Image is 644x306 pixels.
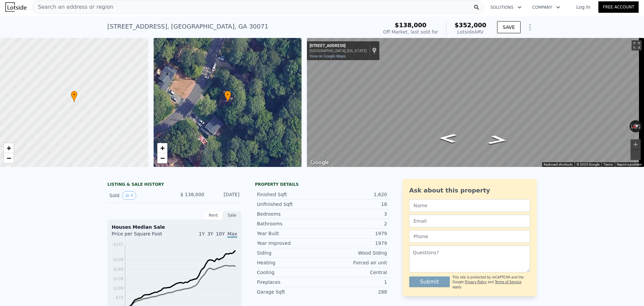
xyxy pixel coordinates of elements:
div: 288 [322,289,387,295]
span: + [7,144,11,152]
div: Sale [223,211,241,220]
img: Google [309,158,331,167]
div: [GEOGRAPHIC_DATA], [US_STATE] [310,49,367,53]
path: Go Northeast, Rockborough Trail NW [432,132,464,145]
a: Zoom out [4,153,14,163]
div: Heating [257,259,322,266]
path: Go Southwest, Rockborough Trail NW [479,133,516,147]
span: • [71,92,77,98]
button: Show Options [523,20,537,34]
a: Zoom in [4,143,14,153]
span: $352,000 [454,21,486,29]
a: Zoom in [157,143,167,153]
tspan: $79 [116,295,123,300]
a: Free Account [598,1,639,13]
div: Off Market, last sold for [383,29,438,35]
button: Rotate clockwise [638,120,642,132]
input: Email [409,215,530,227]
a: Report a problem [617,163,642,166]
tspan: $199 [113,257,123,262]
span: 10Y [216,231,225,236]
div: Street View [307,38,644,167]
div: Finished Sqft [257,191,322,198]
div: Fireplaces [257,279,322,286]
div: Year Improved [257,240,322,247]
div: 1,620 [322,191,387,198]
span: + [160,144,164,152]
div: 2 [322,220,387,227]
div: Wood Siding [322,250,387,256]
div: [STREET_ADDRESS] [310,43,367,49]
div: • [224,91,231,102]
button: Solutions [485,1,527,13]
div: [STREET_ADDRESS] , [GEOGRAPHIC_DATA] , GA 30071 [107,22,268,31]
div: Lotside ARV [454,29,486,35]
div: 1 [322,279,387,286]
button: Rotate counterclockwise [630,120,633,132]
span: − [160,154,164,162]
button: SAVE [497,21,521,33]
span: $138,000 [395,21,427,29]
input: Name [409,199,530,212]
button: Keyboard shortcuts [544,162,573,167]
div: Bedrooms [257,211,322,217]
tspan: $139 [113,276,123,281]
a: Open this area in Google Maps (opens a new window) [309,158,331,167]
div: 18 [322,201,387,208]
span: Max [227,231,237,238]
div: [DATE] [210,191,239,200]
div: Rent [204,211,223,220]
button: Company [527,1,566,13]
div: 1979 [322,230,387,237]
a: Zoom out [157,153,167,163]
tspan: $109 [113,286,123,291]
div: 3 [322,211,387,217]
a: Log In [568,4,598,10]
div: This site is protected by reCAPTCHA and the Google and apply. [452,275,530,290]
a: Show location on map [372,47,377,54]
span: • [224,92,231,98]
a: View on Google Maps [310,54,346,58]
div: Siding [257,250,322,256]
img: Lotside [5,2,26,12]
button: Toggle fullscreen view [632,40,642,50]
div: Garage Sqft [257,289,322,295]
div: LISTING & SALE HISTORY [107,182,241,188]
span: © 2025 Google [577,163,599,166]
div: Unfinished Sqft [257,201,322,208]
div: Map [307,38,644,167]
div: Sold [109,191,169,200]
div: Price per Square Foot [112,230,174,241]
button: View historical data [122,191,136,200]
button: Submit [409,276,450,287]
button: Reset the view [629,122,642,131]
div: Property details [255,182,389,187]
a: Terms (opens in new tab) [603,163,613,166]
div: Forced air unit [322,259,387,266]
input: Phone [409,230,530,243]
span: 3Y [207,231,213,236]
span: $ 138,000 [180,192,204,197]
div: 1979 [322,240,387,247]
span: − [7,154,11,162]
div: Bathrooms [257,220,322,227]
button: Zoom in [631,139,641,149]
div: Houses Median Sale [112,224,237,230]
a: Privacy Policy [465,280,487,284]
tspan: $169 [113,267,123,272]
div: Ask about this property [409,186,530,195]
span: Search an address or region [33,3,113,11]
div: • [71,91,77,102]
button: Zoom out [631,150,641,160]
a: Terms of Service [495,280,521,284]
span: 1Y [199,231,205,236]
div: Year Built [257,230,322,237]
div: Cooling [257,269,322,276]
tspan: $247 [113,242,123,247]
div: Central [322,269,387,276]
